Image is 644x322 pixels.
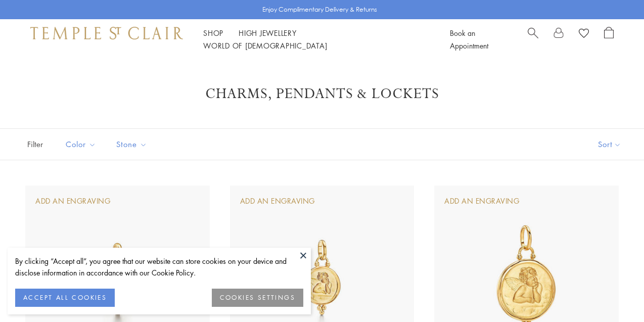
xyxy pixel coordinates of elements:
[35,196,110,207] div: Add An Engraving
[575,129,644,160] button: Show sort by
[579,27,589,42] a: View Wishlist
[528,27,538,52] a: Search
[61,138,104,151] span: Color
[604,27,614,52] a: Open Shopping Bag
[450,28,488,51] a: Book an Appointment
[111,138,155,151] span: Stone
[262,5,377,15] p: Enjoy Complimentary Delivery & Returns
[212,289,303,307] button: COOKIES SETTINGS
[203,28,223,38] a: ShopShop
[203,40,327,51] a: World of [DEMOGRAPHIC_DATA]World of [DEMOGRAPHIC_DATA]
[15,289,115,307] button: ACCEPT ALL COOKIES
[40,85,604,103] h1: Charms, Pendants & Lockets
[109,133,155,156] button: Stone
[58,133,104,156] button: Color
[30,27,183,39] img: Temple St. Clair
[203,27,427,52] nav: Main navigation
[444,196,519,207] div: Add An Engraving
[239,28,297,38] a: High JewelleryHigh Jewellery
[15,255,303,279] div: By clicking “Accept all”, you agree that our website can store cookies on your device and disclos...
[240,196,315,207] div: Add An Engraving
